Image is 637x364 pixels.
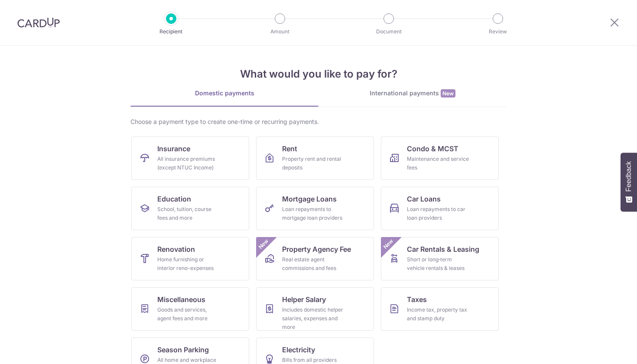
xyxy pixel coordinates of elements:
span: Mortgage Loans [282,194,337,204]
a: Car Rentals & LeasingShort or long‑term vehicle rentals & leasesNew [381,237,499,280]
a: Helper SalaryIncludes domestic helper salaries, expenses and more [256,287,374,331]
a: RentProperty rent and rental deposits [256,136,374,180]
span: Feedback [625,161,633,192]
span: Insurance [157,143,190,154]
span: Car Rentals & Leasing [407,244,479,254]
div: Real estate agent commissions and fees [282,255,344,273]
img: CardUp [17,17,60,28]
span: Property Agency Fee [282,244,351,254]
a: Condo & MCSTMaintenance and service fees [381,136,499,180]
div: Property rent and rental deposits [282,155,344,172]
div: Income tax, property tax and stamp duty [407,305,469,323]
div: International payments [318,89,507,98]
span: Rent [282,143,297,154]
p: Recipient [139,27,203,36]
span: Electricity [282,344,315,355]
a: Mortgage LoansLoan repayments to mortgage loan providers [256,187,374,230]
a: MiscellaneousGoods and services, agent fees and more [131,287,249,331]
div: All insurance premiums (except NTUC Income) [157,155,220,172]
span: New [257,237,271,251]
div: Includes domestic helper salaries, expenses and more [282,305,344,331]
span: Taxes [407,294,427,305]
a: RenovationHome furnishing or interior reno-expenses [131,237,249,280]
span: Condo & MCST [407,143,458,154]
a: Car LoansLoan repayments to car loan providers [381,187,499,230]
a: TaxesIncome tax, property tax and stamp duty [381,287,499,331]
div: Choose a payment type to create one-time or recurring payments. [130,117,507,126]
a: InsuranceAll insurance premiums (except NTUC Income) [131,136,249,180]
div: Loan repayments to car loan providers [407,205,469,222]
a: Property Agency FeeReal estate agent commissions and feesNew [256,237,374,280]
span: Education [157,194,191,204]
span: New [381,237,396,251]
div: Domestic payments [130,89,318,97]
span: New [441,89,455,97]
button: Feedback - Show survey [621,153,637,211]
span: Renovation [157,244,195,254]
div: Goods and services, agent fees and more [157,305,220,323]
p: Review [466,27,530,36]
span: Season Parking [157,344,209,355]
div: Home furnishing or interior reno-expenses [157,255,220,273]
p: Document [357,27,421,36]
div: School, tuition, course fees and more [157,205,220,222]
span: Helper Salary [282,294,326,305]
span: Miscellaneous [157,294,205,305]
div: Loan repayments to mortgage loan providers [282,205,344,222]
span: Car Loans [407,194,441,204]
h4: What would you like to pay for? [130,66,507,82]
div: Short or long‑term vehicle rentals & leases [407,255,469,273]
div: Maintenance and service fees [407,155,469,172]
a: EducationSchool, tuition, course fees and more [131,187,249,230]
p: Amount [248,27,312,36]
